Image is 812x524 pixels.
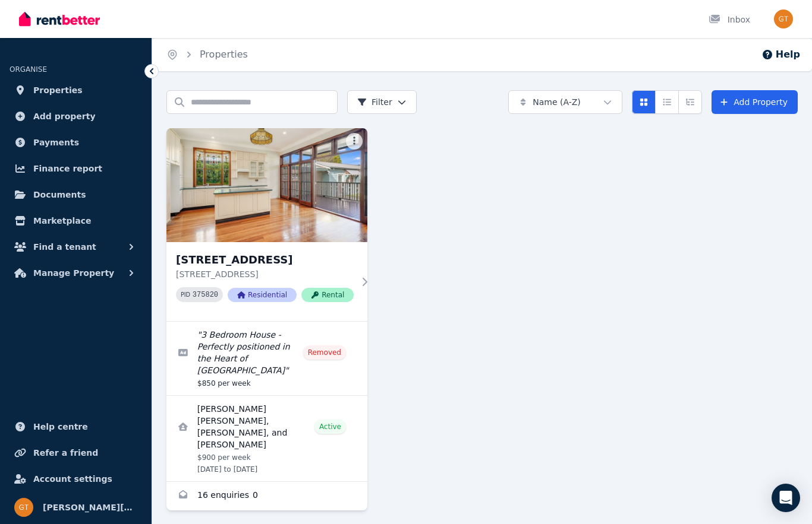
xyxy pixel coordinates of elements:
span: Name (A-Z) [533,96,581,108]
div: View options [632,90,702,114]
span: Residential [228,288,297,302]
span: Payments [33,135,79,150]
a: Enquiries for 36 Victoria St, New Lambton [166,482,367,510]
button: Manage Property [10,261,142,285]
a: View details for Cooper McMahon, Kylee Greaves, and Caleb Jacobs [166,396,367,481]
img: RentBetter [19,10,100,28]
h3: [STREET_ADDRESS] [176,252,354,268]
a: Documents [10,183,142,207]
span: Help centre [33,420,88,434]
img: 36 Victoria St, New Lambton [166,128,367,242]
span: Documents [33,188,86,202]
a: Payments [10,131,142,154]
p: [STREET_ADDRESS] [176,268,354,280]
span: Find a tenant [33,240,96,254]
img: glenn@thornton.com.au [774,9,793,28]
button: Expanded list view [678,90,702,114]
span: Finance report [33,161,102,176]
div: Inbox [709,14,750,26]
nav: Breadcrumb [152,38,262,71]
span: Marketplace [33,214,91,228]
button: Find a tenant [10,235,142,259]
img: glenn@thornton.com.au [14,498,33,517]
span: Account settings [33,472,112,486]
span: Refer a friend [33,446,98,460]
code: 375820 [193,291,218,299]
span: Filter [357,96,392,108]
button: Filter [347,90,417,114]
a: 36 Victoria St, New Lambton[STREET_ADDRESS][STREET_ADDRESS]PID 375820ResidentialRental [166,128,367,321]
div: Open Intercom Messenger [772,484,800,512]
a: Finance report [10,157,142,180]
a: Properties [10,78,142,102]
button: More options [346,133,363,150]
button: Compact list view [655,90,679,114]
span: [PERSON_NAME][EMAIL_ADDRESS][PERSON_NAME][DOMAIN_NAME] [43,500,137,515]
button: Name (A-Z) [508,90,622,114]
a: Add Property [712,90,798,114]
span: ORGANISE [10,65,47,74]
button: Card view [632,90,656,114]
a: Marketplace [10,209,142,233]
span: Rental [301,288,354,302]
a: Refer a friend [10,441,142,465]
span: Properties [33,83,83,97]
a: Account settings [10,467,142,491]
button: Help [761,47,800,62]
a: Properties [200,49,248,60]
a: Add property [10,104,142,128]
span: Add property [33,109,96,123]
small: PID [181,291,190,298]
a: Edit listing: 3 Bedroom House - Perfectly positioned in the Heart of New Lambton [166,322,367,395]
a: Help centre [10,415,142,439]
span: Manage Property [33,266,114,280]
